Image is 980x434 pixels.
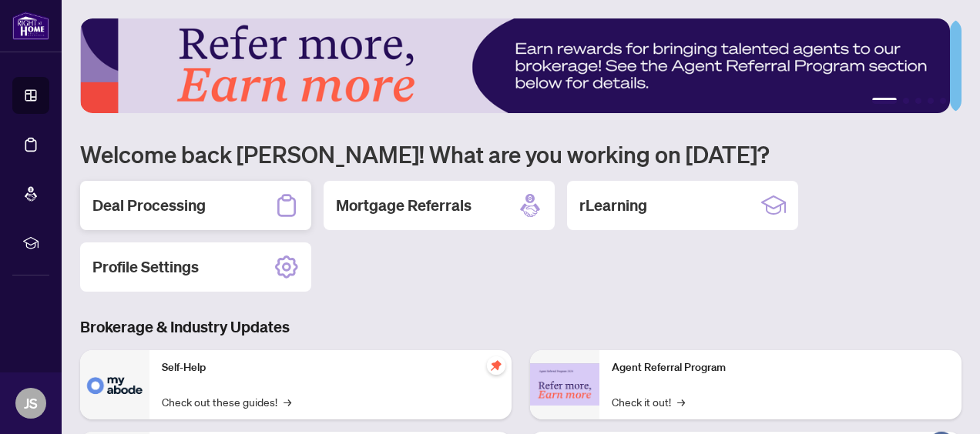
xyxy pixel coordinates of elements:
[918,380,965,426] button: Open asap
[677,393,685,410] span: →
[530,363,599,406] img: Agent Referral Program
[284,393,291,410] span: →
[872,98,897,104] button: 1
[162,359,499,376] p: Self-Help
[612,359,949,376] p: Agent Referral Program
[12,12,49,40] img: logo
[162,393,291,410] a: Check out these guides!→
[80,350,149,419] img: Self-Help
[336,195,472,216] h2: Mortgage Referrals
[80,316,962,338] h3: Brokerage & Industry Updates
[915,98,921,104] button: 3
[903,98,909,104] button: 2
[940,98,946,104] button: 5
[24,392,38,414] span: JS
[487,356,505,375] span: pushpin
[612,393,685,410] a: Check it out!→
[80,18,950,113] img: Slide 0
[92,256,199,278] h2: Profile Settings
[928,98,934,104] button: 4
[92,195,206,216] h2: Deal Processing
[579,195,647,216] h2: rLearning
[80,139,962,169] h1: Welcome back [PERSON_NAME]! What are you working on [DATE]?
